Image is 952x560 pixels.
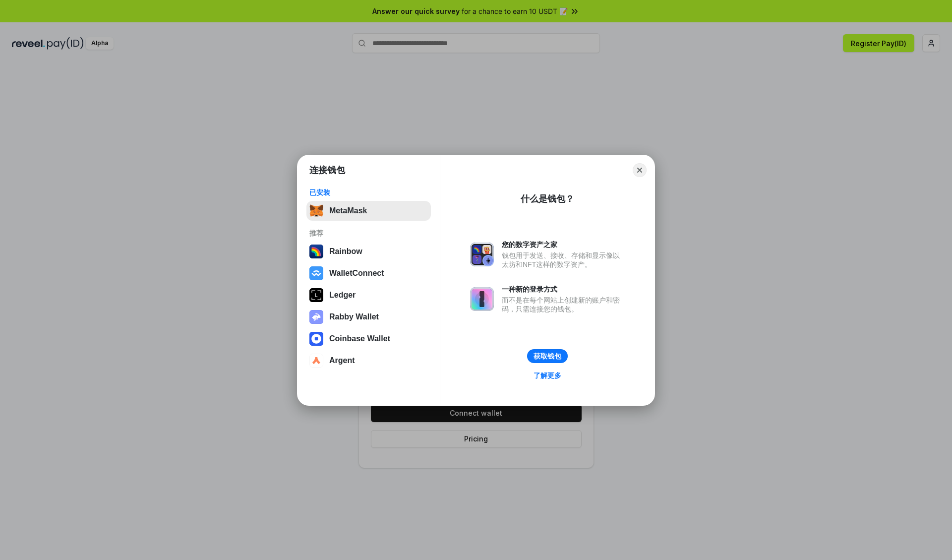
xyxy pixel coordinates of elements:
[329,312,379,321] div: Rabby Wallet
[470,243,494,266] img: svg+xml,%3Csvg%20xmlns%3D%22http%3A%2F%2Fwww.w3.org%2F2000%2Fsvg%22%20fill%3D%22none%22%20viewBox...
[306,351,431,371] button: Argent
[309,310,323,324] img: svg+xml,%3Csvg%20xmlns%3D%22http%3A%2F%2Fwww.w3.org%2F2000%2Fsvg%22%20fill%3D%22none%22%20viewBox...
[309,204,323,218] img: svg+xml,%3Csvg%20fill%3D%22none%22%20height%3D%2233%22%20viewBox%3D%220%200%2035%2033%22%20width%...
[309,266,323,280] img: svg+xml,%3Csvg%20width%3D%2228%22%20height%3D%2228%22%20viewBox%3D%220%200%2028%2028%22%20fill%3D...
[306,307,431,327] button: Rabby Wallet
[306,242,431,261] button: Rainbow
[309,354,323,368] img: svg+xml,%3Csvg%20width%3D%2228%22%20height%3D%2228%22%20viewBox%3D%220%200%2028%2028%22%20fill%3D...
[306,329,431,349] button: Coinbase Wallet
[309,164,345,176] h1: 连接钱包
[309,245,323,258] img: svg+xml,%3Csvg%20width%3D%22120%22%20height%3D%22120%22%20viewBox%3D%220%200%20120%20120%22%20fil...
[329,206,367,215] div: MetaMask
[521,193,574,205] div: 什么是钱包？
[633,163,647,177] button: Close
[534,371,561,380] div: 了解更多
[502,251,625,269] div: 钱包用于发送、接收、存储和显示像以太坊和NFT这样的数字资产。
[534,352,561,361] div: 获取钱包
[309,288,323,302] img: svg+xml,%3Csvg%20xmlns%3D%22http%3A%2F%2Fwww.w3.org%2F2000%2Fsvg%22%20width%3D%2228%22%20height%3...
[306,285,431,305] button: Ledger
[502,296,625,313] div: 而不是在每个网站上创建新的账户和密码，只需连接您的钱包。
[528,369,567,382] a: 了解更多
[329,291,356,300] div: Ledger
[329,334,390,343] div: Coinbase Wallet
[527,349,568,363] button: 获取钱包
[502,285,625,294] div: 一种新的登录方式
[502,240,625,249] div: 您的数字资产之家
[306,201,431,221] button: MetaMask
[306,263,431,283] button: WalletConnect
[329,356,355,365] div: Argent
[309,188,428,197] div: 已安装
[470,287,494,311] img: svg+xml,%3Csvg%20xmlns%3D%22http%3A%2F%2Fwww.w3.org%2F2000%2Fsvg%22%20fill%3D%22none%22%20viewBox...
[329,247,362,256] div: Rainbow
[309,229,428,238] div: 推荐
[309,332,323,346] img: svg+xml,%3Csvg%20width%3D%2228%22%20height%3D%2228%22%20viewBox%3D%220%200%2028%2028%22%20fill%3D...
[329,269,384,278] div: WalletConnect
